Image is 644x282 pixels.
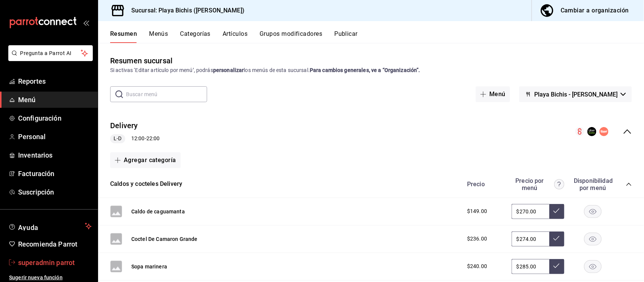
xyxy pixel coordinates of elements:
[223,30,247,43] button: Artículos
[126,87,207,102] input: Buscar menú
[18,76,92,86] span: Reportes
[111,135,124,143] span: L-D
[467,235,487,243] span: $236.00
[110,152,181,168] button: Agregar categoría
[512,231,549,247] input: Sin ajuste
[131,235,198,243] button: Coctel De Camaron Grande
[18,150,92,160] span: Inventarios
[310,67,420,73] strong: Para cambios generales, ve a “Organización”.
[260,30,322,43] button: Grupos modificadores
[467,207,487,215] span: $149.00
[460,181,508,188] div: Precio
[18,187,92,197] span: Suscripción
[180,30,211,43] button: Categorías
[131,263,167,270] button: Sopa marinera
[18,132,92,142] span: Personal
[574,177,612,192] div: Disponibilidad por menú
[18,257,92,268] span: superadmin parrot
[110,180,182,189] button: Caldos y cocteles Delivery
[110,66,632,74] div: Si activas ‘Editar artículo por menú’, podrás los menús de esta sucursal.
[83,20,89,26] button: open_drawer_menu
[512,177,564,192] div: Precio por menú
[213,67,244,73] strong: personalizar
[110,120,138,131] button: Delivery
[512,204,549,219] input: Sin ajuste
[626,181,632,187] button: collapse-category-row
[476,86,510,102] button: Menú
[18,113,92,123] span: Configuración
[149,30,168,43] button: Menús
[110,30,644,43] div: navigation tabs
[8,45,93,61] button: Pregunta a Parrot AI
[110,30,137,43] button: Resumen
[18,169,92,179] span: Facturación
[18,95,92,105] span: Menú
[20,49,81,57] span: Pregunta a Parrot AI
[512,259,549,274] input: Sin ajuste
[5,55,93,63] a: Pregunta a Parrot AI
[334,30,358,43] button: Publicar
[467,262,487,270] span: $240.00
[534,91,618,98] span: Playa Bichis - [PERSON_NAME]
[110,134,160,143] div: 12:00 - 22:00
[519,86,632,102] button: Playa Bichis - [PERSON_NAME]
[18,222,82,231] span: Ayuda
[131,208,185,215] button: Caldo de caguamanta
[561,5,629,16] div: Cambiar a organización
[9,274,92,282] span: Sugerir nueva función
[125,6,244,15] h3: Sucursal: Playa Bichis ([PERSON_NAME])
[110,55,172,66] div: Resumen sucursal
[18,239,92,249] span: Recomienda Parrot
[98,114,644,149] div: collapse-menu-row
